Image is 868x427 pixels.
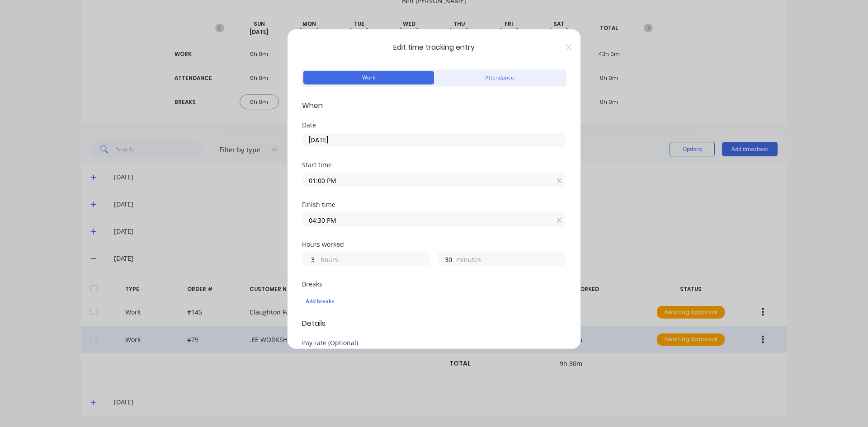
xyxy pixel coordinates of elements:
div: Start time [302,162,566,168]
input: 0 [302,253,318,266]
button: Work [303,71,434,84]
div: Add breaks [306,296,562,307]
span: Details [302,318,566,329]
label: minutes [456,255,566,266]
input: 0 [438,253,454,266]
div: Hours worked [302,241,566,248]
div: Finish time [302,202,566,208]
div: Pay rate (Optional) [302,340,566,346]
span: Edit time tracking entry [302,42,566,53]
label: hours [321,255,430,266]
span: When [302,100,566,111]
div: Date [302,122,566,128]
div: Breaks [302,281,566,287]
button: Attendance [434,71,565,84]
